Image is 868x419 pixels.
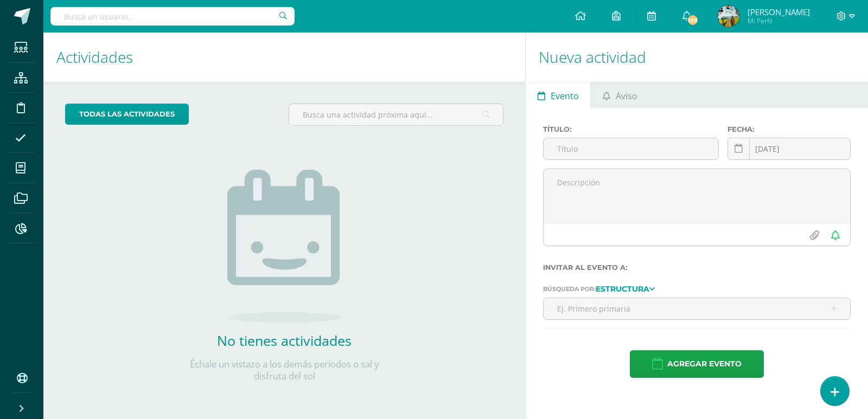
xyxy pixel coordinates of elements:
input: Título [544,138,718,159]
input: Busca una actividad próxima aquí... [289,104,503,125]
button: Agregar evento [630,350,764,378]
a: Estructura [596,285,655,292]
img: 68dc05d322f312bf24d9602efa4c3a00.png [718,5,739,27]
input: Busca un usuario... [50,7,295,25]
input: Ej. Primero primaria [544,298,850,319]
h1: Nueva actividad [539,33,855,82]
span: 108 [687,14,699,26]
h1: Actividades [56,33,512,82]
span: Mi Perfil [748,16,810,25]
span: [PERSON_NAME] [748,7,810,17]
img: no_activities.png [227,170,341,323]
span: Aviso [616,83,637,109]
label: Invitar al evento a: [543,263,851,272]
strong: Estructura [596,284,649,294]
span: Búsqueda por: [543,285,596,293]
span: Agregar evento [667,351,742,377]
a: Aviso [591,82,649,108]
h2: No tienes actividades [176,331,393,350]
a: Evento [526,82,590,108]
p: Échale un vistazo a los demás períodos o sal y disfruta del sol [176,358,393,382]
label: Título: [543,125,719,133]
span: Evento [551,83,579,109]
input: Fecha de entrega [728,138,850,159]
a: todas las Actividades [65,104,189,125]
label: Fecha: [727,125,851,133]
